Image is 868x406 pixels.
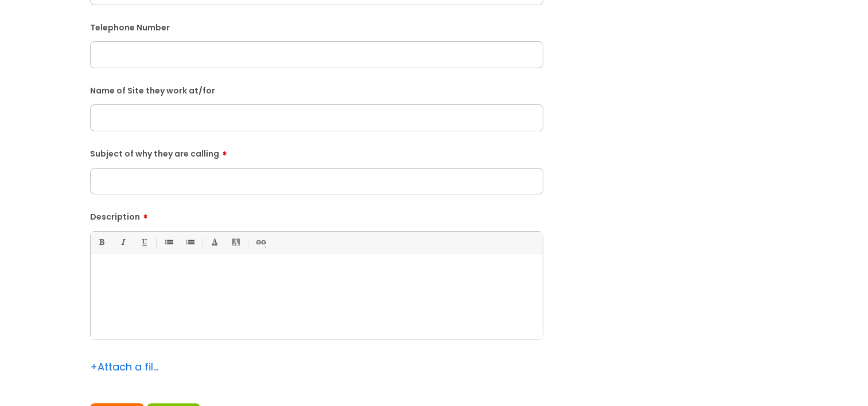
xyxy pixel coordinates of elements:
a: 1. Ordered List (Ctrl-Shift-8) [182,235,197,249]
label: Name of Site they work at/for [90,84,543,96]
a: Link [253,235,267,249]
label: Subject of why they are calling [90,145,543,159]
div: Attach a file [90,358,159,376]
a: Back Color [228,235,243,249]
a: Font Color [207,235,221,249]
label: Description [90,208,543,222]
span: + [90,360,98,374]
a: Italic (Ctrl-I) [115,235,130,249]
a: Bold (Ctrl-B) [94,235,108,249]
a: • Unordered List (Ctrl-Shift-7) [161,235,176,249]
label: Telephone Number [90,21,543,33]
a: Underline(Ctrl-U) [137,235,151,249]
